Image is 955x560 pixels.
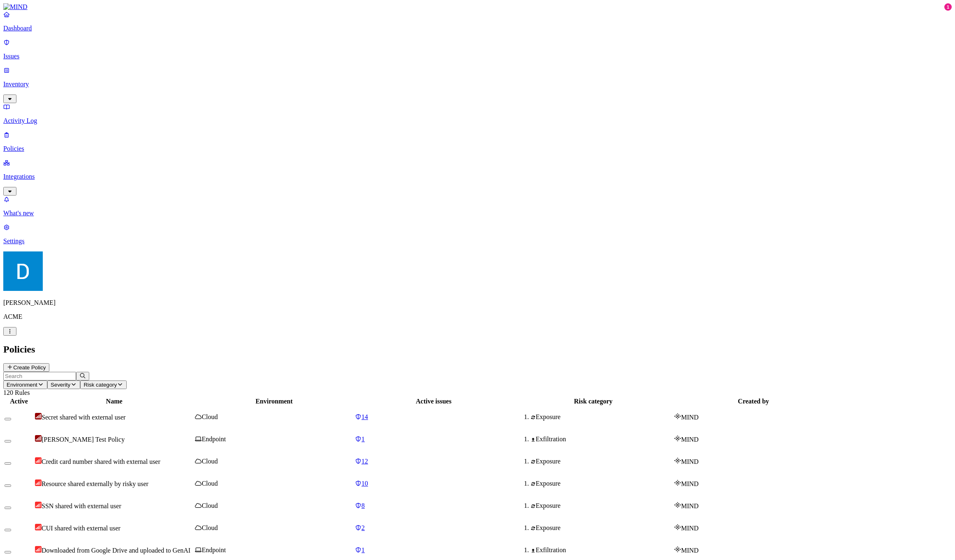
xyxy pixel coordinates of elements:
a: 2 [355,524,512,532]
span: 10 [362,480,368,487]
span: 14 [362,413,368,420]
a: Issues [3,39,952,60]
div: Active issues [355,398,512,405]
span: 1 [362,546,365,553]
div: Exposure [531,413,672,421]
img: mind-logo-icon [674,435,681,442]
p: ACME [3,313,952,320]
a: 14 [355,413,512,421]
p: Inventory [3,81,952,88]
img: mind-logo-icon [674,413,681,419]
img: mind-logo-icon [674,524,681,530]
a: 1 [355,546,512,554]
p: Settings [3,237,952,245]
div: Exfiltration [531,546,672,554]
span: MIND [681,547,699,554]
span: Cloud [202,458,218,465]
div: Active [5,398,33,405]
p: Policies [3,145,952,152]
a: Integrations [3,159,952,194]
a: Dashboard [3,11,952,32]
div: Risk category [514,398,672,405]
span: Resource shared externally by risky user [42,480,148,487]
img: mind-logo-icon [674,457,681,464]
span: MIND [681,502,699,509]
div: Environment [195,398,353,405]
img: Daniel Golshani [3,251,43,291]
span: Downloaded from Google Drive and uploaded to GenAI [42,547,190,554]
span: Environment [7,382,37,388]
span: CUI shared with external user [42,525,121,532]
a: What's new [3,196,952,217]
a: 12 [355,458,512,465]
span: [PERSON_NAME] Test Policy [42,436,125,443]
h2: Policies [3,344,952,355]
a: 1 [355,436,512,443]
a: Inventory [3,67,952,102]
div: Name [35,398,193,405]
div: Exposure [531,458,672,465]
span: Cloud [202,524,218,531]
span: 120 Rules [3,389,30,396]
span: 1 [362,436,365,442]
span: MIND [681,480,699,487]
span: Cloud [202,502,218,509]
img: severity-high [35,524,42,530]
span: MIND [681,458,699,465]
a: Policies [3,131,952,152]
span: SSN shared with external user [42,502,121,509]
img: severity-high [35,502,42,508]
a: Activity Log [3,103,952,124]
img: MIND [3,3,28,11]
img: severity-high [35,457,42,464]
span: 12 [362,458,368,465]
a: MIND [3,3,952,11]
div: 1 [944,3,952,11]
span: 8 [362,502,365,509]
span: Credit card number shared with external user [42,458,160,465]
span: Secret shared with external user [42,414,125,421]
p: [PERSON_NAME] [3,299,952,307]
img: severity-high [35,479,42,486]
div: Exposure [531,524,672,532]
button: Create Policy [3,363,49,372]
span: MIND [681,414,699,421]
a: 8 [355,502,512,509]
span: Endpoint [202,436,226,442]
img: severity-high [35,546,42,553]
div: Created by [674,398,833,405]
span: Cloud [202,413,218,420]
p: What's new [3,210,952,217]
p: Integrations [3,173,952,180]
div: Exposure [531,480,672,487]
a: Settings [3,224,952,245]
span: Cloud [202,480,218,487]
span: 2 [362,524,365,531]
img: severity-critical [35,435,42,442]
p: Activity Log [3,117,952,124]
p: Issues [3,53,952,60]
span: Endpoint [202,546,226,553]
input: Search [3,372,76,380]
a: 10 [355,480,512,487]
div: Exposure [531,502,672,509]
img: mind-logo-icon [674,479,681,486]
span: MIND [681,525,699,532]
img: severity-critical [35,413,42,419]
img: mind-logo-icon [674,502,681,508]
span: Risk category [83,382,117,388]
div: Exfiltration [531,436,672,443]
span: Severity [51,382,70,388]
span: MIND [681,436,699,443]
img: mind-logo-icon [674,546,681,553]
p: Dashboard [3,25,952,32]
